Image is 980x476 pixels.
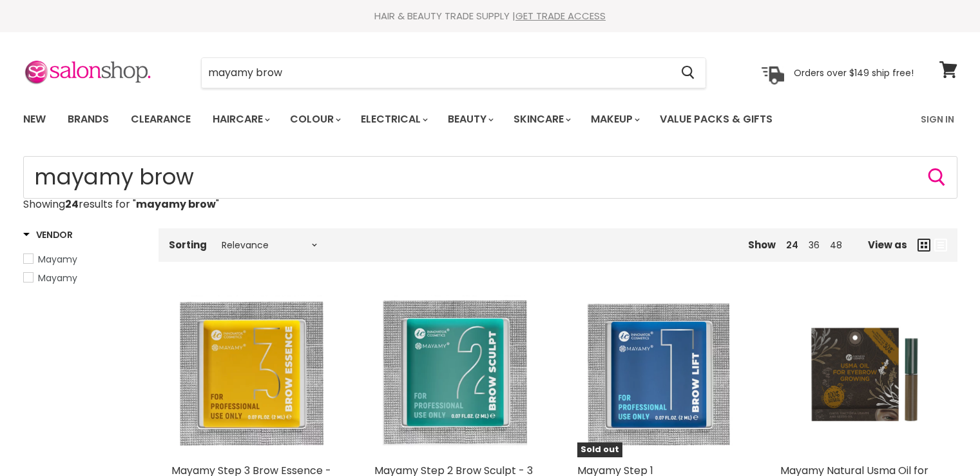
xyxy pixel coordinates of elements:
a: Mayamy Step 1 Brow Lift - 3 x 2ml SachetsSold out [577,293,742,457]
a: Mayamy Natural Usma Oil for Eyebrow Growth [780,293,945,457]
form: Product [23,156,957,199]
a: Sign In [913,106,962,133]
a: Electrical [351,106,436,133]
span: Mayamy [38,272,77,284]
span: View as [868,239,907,250]
strong: mayamy brow [136,197,216,212]
ul: Main menu [14,101,848,138]
div: HAIR & BEAUTY TRADE SUPPLY | [7,10,974,23]
a: Mayamy [23,271,142,285]
span: Mayamy [38,253,77,266]
a: Brands [58,106,119,133]
p: Orders over $149 ship free! [794,66,914,78]
a: Mayamy Step 3 Brow Essence - 3 x 2ml Sachets [171,293,336,457]
a: Mayamy [23,252,142,266]
label: Sorting [169,239,207,250]
nav: Main [7,101,974,138]
a: 48 [830,239,842,252]
a: 24 [786,239,798,252]
p: Showing results for " " [23,199,957,210]
a: New [14,106,55,133]
h3: Vendor [23,228,73,241]
strong: 24 [65,197,79,212]
a: Clearance [121,106,200,133]
a: Beauty [438,106,501,133]
span: Sold out [577,442,622,457]
span: Show [748,238,776,252]
input: Search [23,156,957,199]
a: Makeup [581,106,648,133]
a: Haircare [203,106,278,133]
a: Mayamy Step 2 Brow Sculpt - 3 x 2ml Sachets [374,293,539,457]
a: Colour [280,106,349,133]
button: Search [927,167,947,188]
a: Value Packs & Gifts [650,106,782,133]
button: Search [671,58,706,88]
form: Product [201,57,706,88]
input: Search [202,58,671,88]
a: GET TRADE ACCESS [515,9,606,23]
a: Skincare [504,106,579,133]
a: 36 [809,239,820,252]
